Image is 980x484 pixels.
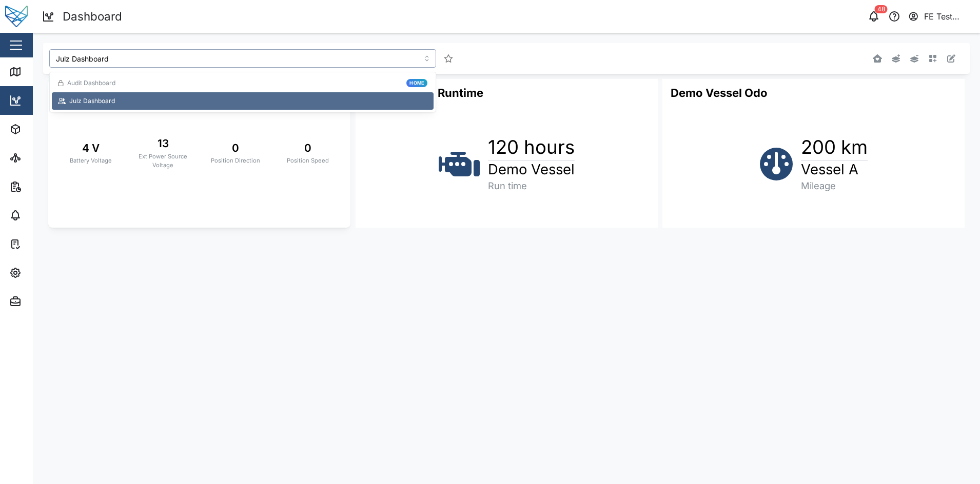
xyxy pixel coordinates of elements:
[27,66,50,77] div: Map
[27,267,63,278] div: Settings
[69,96,115,106] div: Julz Dashboard
[232,140,239,156] div: 0
[304,140,311,156] div: 0
[5,5,28,28] img: Main Logo
[27,296,57,307] div: Admin
[27,238,55,250] div: Tasks
[287,156,329,165] div: Position Speed
[875,5,888,13] div: 48
[671,85,768,101] h3: Demo Vessel Odo
[27,124,58,135] div: Assets
[27,152,51,164] div: Sites
[49,49,436,68] input: Choose a dashboard
[488,135,575,160] h1: 120 hours
[131,152,195,170] div: Ext Power Source Voltage
[908,9,972,24] button: FE Test Admin
[488,178,575,193] div: Run time
[27,210,58,221] div: Alarms
[82,140,100,156] div: 4 V
[801,178,868,193] div: Mileage
[801,160,868,179] h1: Vessel A
[488,160,575,179] h1: Demo Vessel
[27,181,62,192] div: Reports
[924,10,971,23] div: FE Test Admin
[801,135,868,160] h1: 200 km
[27,95,73,106] div: Dashboard
[158,135,169,152] div: 13
[63,8,122,26] div: Dashboard
[67,78,115,88] div: Audit Dashboard
[70,156,112,165] div: Battery Voltage
[409,79,424,87] span: Home
[211,156,260,165] div: Position Direction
